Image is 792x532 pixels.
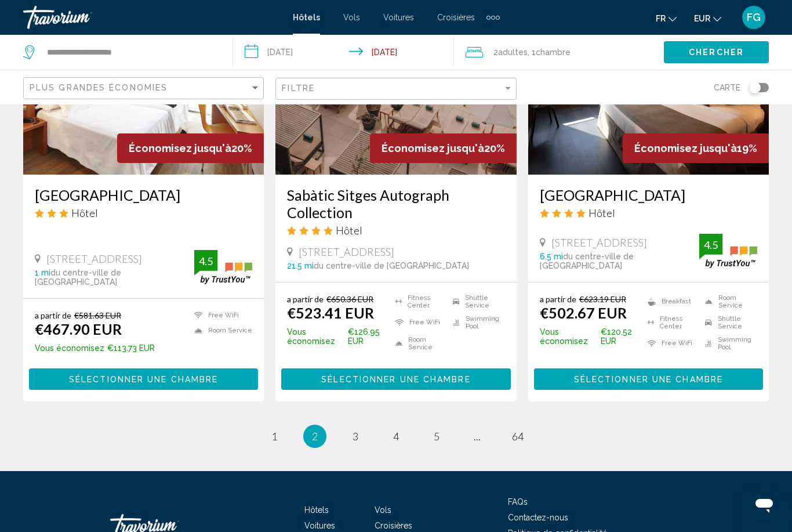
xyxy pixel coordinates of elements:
button: Extra navigation items [486,8,500,27]
span: 1 [271,430,277,443]
li: Fitness Center [390,294,447,309]
span: a partir de [540,294,576,304]
div: 19% [623,133,769,163]
span: [STREET_ADDRESS] [551,236,647,249]
li: Shuttle Service [447,294,504,309]
button: Sélectionner une chambre [281,368,510,390]
button: Filter [275,77,516,101]
li: Room Service [188,326,252,336]
li: Free WiFi [642,336,700,351]
button: Sélectionner une chambre [29,368,258,390]
button: Toggle map [740,82,769,93]
del: €581.63 EUR [74,310,121,320]
span: Économisez jusqu'à [129,142,231,154]
li: Room Service [699,294,757,309]
span: du centre-ville de [GEOGRAPHIC_DATA] [35,268,121,287]
a: Voitures [383,13,414,22]
ins: €523.41 EUR [287,304,374,321]
div: 4 star Hotel [287,224,504,237]
span: Vous économisez [540,327,598,346]
span: Chercher [689,48,744,57]
img: trustyou-badge.svg [699,234,757,268]
p: €113.73 EUR [35,343,155,353]
span: ... [474,430,481,443]
div: 3 star Hotel [35,207,252,219]
span: [STREET_ADDRESS] [299,245,394,258]
div: 4 star Hotel [540,207,757,219]
a: Travorium [23,6,281,29]
span: Hôtel [71,207,98,219]
span: 2 [493,44,528,60]
del: €650.36 EUR [326,294,373,304]
button: Change currency [694,10,721,27]
ins: €502.67 EUR [540,304,627,321]
a: [GEOGRAPHIC_DATA] [35,186,252,204]
div: 20% [370,133,517,163]
a: [GEOGRAPHIC_DATA] [540,186,757,204]
span: a partir de [35,310,71,320]
span: FG [747,12,761,23]
button: Chercher [664,41,769,63]
button: Travelers: 2 adults, 0 children [454,35,664,70]
span: Économisez jusqu'à [634,142,737,154]
div: 4.5 [194,254,217,268]
span: fr [656,14,666,23]
a: Vols [375,505,391,515]
li: Breakfast [642,294,700,309]
span: a partir de [287,294,324,304]
del: €623.19 EUR [579,294,626,304]
li: Swimming Pool [699,336,757,351]
li: Free WiFi [390,315,447,330]
li: Shuttle Service [699,315,757,330]
li: Room Service [390,336,447,351]
button: Sélectionner une chambre [534,368,763,390]
li: Free WiFi [188,310,252,320]
span: du centre-ville de [GEOGRAPHIC_DATA] [540,252,634,270]
span: Vous économisez [287,327,345,346]
button: Change language [656,10,677,27]
span: Hôtel [588,207,615,219]
img: trustyou-badge.svg [194,250,252,284]
p: €120.52 EUR [540,327,642,346]
span: 3 [353,430,358,443]
span: Sélectionner une chambre [321,375,470,384]
li: Fitness Center [642,315,700,330]
mat-select: Sort by [30,84,260,93]
span: 2 [312,430,318,443]
span: Filtre [282,84,315,93]
div: 4.5 [699,238,722,252]
a: Croisières [437,13,475,22]
span: Plus grandes économies [30,83,168,92]
button: User Menu [739,5,769,30]
button: Check-in date: Oct 18, 2025 Check-out date: Oct 21, 2025 [233,35,455,70]
span: [STREET_ADDRESS] [46,252,142,265]
iframe: Bouton de lancement de la fenêtre de messagerie [746,486,783,523]
li: Swimming Pool [447,315,504,330]
span: Carte [714,79,740,96]
p: €126.95 EUR [287,327,389,346]
span: Sélectionner une chambre [574,375,723,384]
span: du centre-ville de [GEOGRAPHIC_DATA] [314,261,469,270]
span: , 1 [528,44,571,60]
a: FAQs [508,497,528,506]
ul: Pagination [23,425,769,448]
a: Voitures [304,521,335,530]
span: Économisez jusqu'à [382,142,484,154]
span: 1 mi [35,268,50,277]
span: 64 [512,430,524,443]
span: Hôtel [336,224,362,237]
span: 21.5 mi [287,261,314,270]
span: Chambre [536,48,571,57]
span: 6.5 mi [540,252,563,261]
a: Sabàtic Sitges Autograph Collection [287,186,504,221]
a: Sélectionner une chambre [29,371,258,384]
span: Sélectionner une chambre [69,375,218,384]
span: Contactez-nous [508,513,568,522]
span: Vous économisez [35,343,104,353]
